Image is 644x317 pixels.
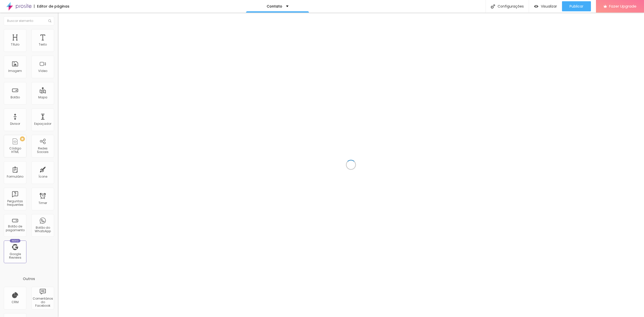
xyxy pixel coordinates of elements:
div: CRM [12,300,19,304]
img: view-1.svg [534,4,538,9]
div: Código HTML [5,147,25,154]
span: Visualizar [541,4,557,8]
img: Icone [48,19,51,22]
p: Contato [267,5,282,8]
div: Ícone [38,175,47,178]
span: Fazer Upgrade [609,4,636,8]
div: Botão do WhatsApp [33,226,53,233]
button: Visualizar [529,1,562,11]
div: Divisor [10,122,20,126]
img: Icone [491,4,495,9]
input: Buscar elemento [4,16,54,25]
span: Publicar [570,4,583,8]
div: Formulário [7,175,23,178]
div: Editor de páginas [34,5,69,8]
div: Mapa [38,96,47,99]
div: Comentários do Facebook [33,297,53,308]
div: Botão de pagamento [5,225,25,232]
div: Botão [11,96,20,99]
div: Timer [38,201,47,205]
div: Novo [10,239,21,243]
div: Espaçador [34,122,51,126]
div: Texto [39,43,47,46]
div: Perguntas frequentes [5,200,25,207]
div: Título [11,43,19,46]
button: Publicar [562,1,591,11]
div: Redes Sociais [33,147,53,154]
div: Imagem [8,69,22,73]
div: Vídeo [38,69,47,73]
div: Google Reviews [5,252,25,260]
